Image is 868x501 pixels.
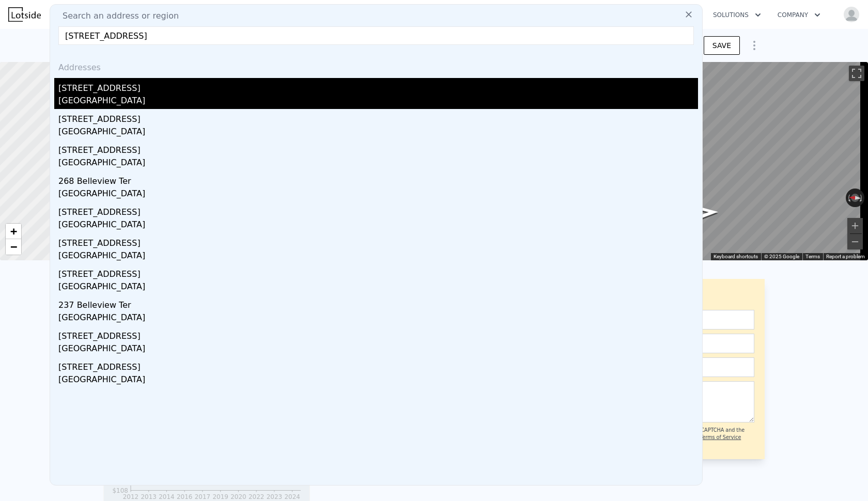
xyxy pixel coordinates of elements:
[58,78,698,95] div: [STREET_ADDRESS]
[267,493,283,500] tspan: 2023
[10,225,17,238] span: +
[6,239,21,255] a: Zoom out
[10,240,17,253] span: −
[58,202,698,218] div: [STREET_ADDRESS]
[58,95,698,109] div: [GEOGRAPHIC_DATA]
[846,189,851,207] button: Rotate counterclockwise
[54,10,179,22] span: Search an address or region
[714,253,758,260] button: Keyboard shortcuts
[679,201,731,223] path: Go South, Eastern Pkwy
[847,218,863,233] button: Zoom in
[58,264,698,280] div: [STREET_ADDRESS]
[700,434,741,440] a: Terms of Service
[769,6,829,24] button: Company
[58,342,698,357] div: [GEOGRAPHIC_DATA]
[859,189,865,207] button: Rotate clockwise
[58,233,698,249] div: [STREET_ADDRESS]
[843,6,860,23] img: avatar
[212,493,228,500] tspan: 2019
[845,193,864,202] button: Reset the view
[58,109,698,126] div: [STREET_ADDRESS]
[249,493,265,500] tspan: 2022
[8,7,41,22] img: Lotside
[58,26,694,45] input: Enter an address, city, region, neighborhood or zip code
[230,493,246,500] tspan: 2020
[6,224,21,239] a: Zoom in
[849,66,864,81] button: Toggle fullscreen view
[58,171,698,187] div: 268 Belleview Ter
[58,249,698,264] div: [GEOGRAPHIC_DATA]
[112,487,128,494] tspan: $108
[159,493,175,500] tspan: 2014
[847,234,863,249] button: Zoom out
[123,493,139,500] tspan: 2012
[141,493,157,500] tspan: 2013
[58,218,698,233] div: [GEOGRAPHIC_DATA]
[195,493,211,500] tspan: 2017
[177,493,193,500] tspan: 2016
[805,254,820,259] a: Terms
[58,326,698,342] div: [STREET_ADDRESS]
[58,311,698,326] div: [GEOGRAPHIC_DATA]
[284,493,300,500] tspan: 2024
[705,6,769,24] button: Solutions
[58,280,698,295] div: [GEOGRAPHIC_DATA]
[704,36,740,55] button: SAVE
[58,140,698,156] div: [STREET_ADDRESS]
[58,357,698,373] div: [STREET_ADDRESS]
[826,254,865,259] a: Report a problem
[58,295,698,311] div: 237 Belleview Ter
[58,126,698,140] div: [GEOGRAPHIC_DATA]
[744,35,765,56] button: Show Options
[764,254,799,259] span: © 2025 Google
[54,53,698,78] div: Addresses
[58,187,698,202] div: [GEOGRAPHIC_DATA]
[58,156,698,171] div: [GEOGRAPHIC_DATA]
[58,373,698,388] div: [GEOGRAPHIC_DATA]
